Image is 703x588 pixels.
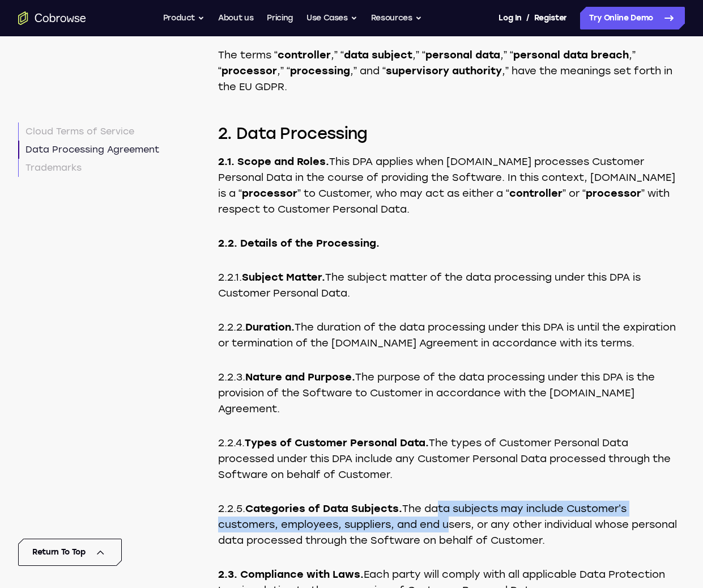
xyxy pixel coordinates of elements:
[18,11,86,25] a: Go to the home page
[218,7,253,29] a: About us
[218,237,380,249] strong: 2.2. Details of the Processing.
[306,7,357,29] button: Use Cases
[18,159,159,177] a: Trademarks
[245,502,402,515] strong: Categories of Data Subjects.
[242,187,297,200] strong: processor
[344,49,412,61] strong: data subject
[218,269,685,301] p: 2.2.1. The subject matter of the data processing under this DPA is Customer Personal Data.
[218,155,329,168] strong: 2.1. Scope and Roles.
[278,49,331,61] strong: controller
[245,437,429,449] strong: Types of Customer Personal Data.
[218,568,364,581] strong: 2.3. Compliance with Laws.
[499,7,521,29] a: Log In
[290,65,350,77] strong: processing
[218,319,685,351] p: 2.2.2. The duration of the data processing under this DPA is until the expiration or termination ...
[218,47,685,95] p: The terms “ ,” “ ,” “ ,” “ ,” “ ,” “ ,” and “ ,” have the meanings set forth in the EU GDPR.
[218,122,685,145] h3: 2. Data Processing
[425,49,500,61] strong: personal data
[218,435,685,483] p: 2.2.4. The types of Customer Personal Data processed under this DPA include any Customer Personal...
[221,65,277,77] strong: processor
[513,49,629,61] strong: personal data breach
[371,7,422,29] button: Resources
[245,321,295,333] strong: Duration.
[534,7,567,29] a: Register
[509,187,563,200] strong: controller
[242,271,325,284] strong: Subject Matter.
[267,7,293,29] a: Pricing
[18,141,159,159] a: Data Processing Agreement
[218,154,685,217] p: This DPA applies when [DOMAIN_NAME] processes Customer Personal Data in the course of providing t...
[218,369,685,417] p: 2.2.3. The purpose of the data processing under this DPA is the provision of the Software to Cust...
[18,539,122,566] button: Return To Top
[218,501,685,548] p: 2.2.5. The data subjects may include Customer’s customers, employees, suppliers, and end users, o...
[163,7,205,29] button: Product
[586,187,641,200] strong: processor
[18,122,159,141] a: Cloud Terms of Service
[386,65,502,77] strong: supervisory authority
[245,371,355,383] strong: Nature and Purpose.
[580,7,685,29] a: Try Online Demo
[526,11,530,25] span: /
